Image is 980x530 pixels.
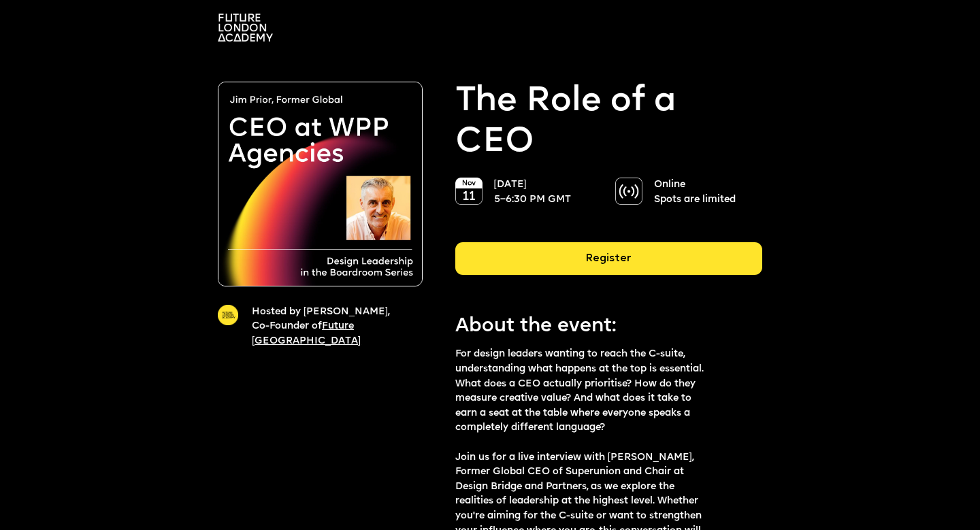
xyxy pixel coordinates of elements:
p: Hosted by [PERSON_NAME], Co-Founder of [252,305,406,349]
img: A logo saying in 3 lines: Future London Academy [218,14,273,42]
a: Register [455,242,762,286]
div: Register [455,242,762,275]
p: The Role of a CEO [455,82,762,164]
p: Online Spots are limited [654,178,751,207]
a: Future [GEOGRAPHIC_DATA] [252,321,361,346]
img: A yellow circle with Future London Academy logo [218,305,238,325]
p: [DATE] 5–6:30 PM GMT [494,178,591,207]
p: About the event: [455,313,732,340]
